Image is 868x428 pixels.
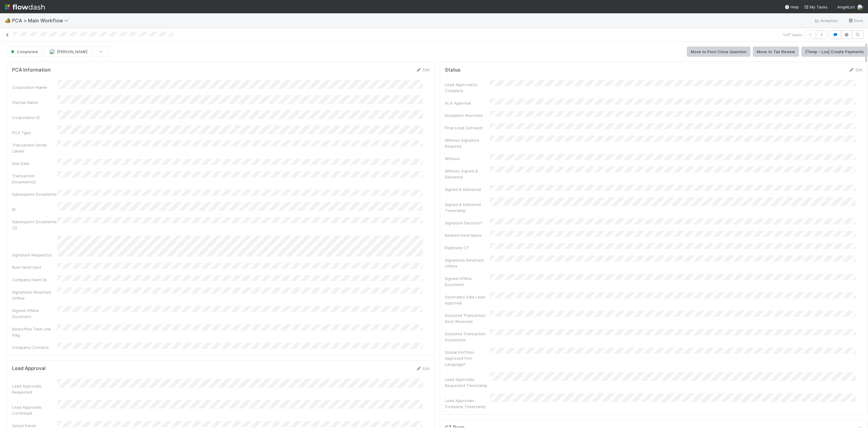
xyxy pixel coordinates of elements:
div: Startup Name [12,99,57,105]
span: 1 of 7 tasks [783,32,802,38]
div: PCA Type [12,130,57,136]
div: Executed Transaction Docs Received [445,312,490,324]
div: Signed Offline Document [445,275,490,288]
a: Analytics [814,17,838,24]
div: Related Fund Name [445,232,490,238]
div: Signatures Returned Offline [12,289,57,301]
div: Company Event Id [12,277,57,283]
div: Signed & Delivered Timestamp [445,201,490,214]
div: Executed Transaction Documents [445,331,490,343]
div: Lead Approval(s) Complete [445,82,490,94]
div: Corporation Name [12,84,57,90]
div: Backoffice Task Link Flag [12,326,57,338]
img: avatar_d7f67417-030a-43ce-a3ce-a315a3ccfd08.png [49,49,55,55]
a: Edit [848,67,863,72]
span: 🏕️ [5,18,11,23]
h5: Lead Approval [12,365,46,372]
div: Subsequent Documents (2) [12,219,57,231]
div: Corporation ID [12,114,57,121]
div: Signed & Delivered [445,186,490,192]
img: avatar_d7f67417-030a-43ce-a3ce-a315a3ccfd08.png [857,4,863,10]
img: logo-inverted-e16ddd16eac7371096b0.svg [5,2,45,12]
div: Company Contacts [12,344,57,350]
div: Signatures Returned Offline [445,257,490,269]
a: My Tasks [804,4,828,10]
div: Final Lead Outreach [445,125,490,131]
div: Signed Offline Document [12,307,57,320]
div: Transaction Detail Labels [12,142,57,154]
div: Help [785,4,799,10]
div: Witness Signature Required [445,137,490,149]
div: Witness [445,156,490,162]
button: Move to Tax Review [753,47,799,57]
button: Completed [7,47,42,57]
div: Signature Decision? [445,220,490,226]
button: Move to Post-Close Question [687,47,750,57]
div: Transaction Document(s) [12,173,57,185]
div: Witness Signed & Delivered [445,168,490,180]
div: Duplicate CT [445,245,490,251]
button: [PERSON_NAME] [44,47,91,57]
span: [PERSON_NAME] [57,49,87,54]
div: Global Portfolio Approved PoA Language? [445,349,490,367]
a: Edit [416,366,430,371]
div: Lead Approvals Requested Timestamp [445,376,490,388]
div: ID [12,206,57,212]
a: Edit [416,67,430,72]
div: Secondary Sale Lead Approval [445,294,490,306]
div: Lead Approvals Confirmed [12,404,57,416]
a: Docs [848,17,863,24]
div: Rush Notif Sent [12,264,57,270]
div: Lead Approvals Requested [12,383,57,395]
div: Subsequent Documents [12,191,57,197]
div: Escalation Resolved [445,112,490,118]
h5: Status [445,67,461,73]
div: ALA Approval [445,100,490,106]
span: My Tasks [804,5,828,9]
span: Completed [10,49,38,54]
span: AngelList [837,5,855,9]
h5: PCA Information [12,67,51,73]
div: Lead Approvals Complete Timestamp [445,397,490,410]
span: PCA > Main Workflow [12,18,71,24]
div: Signature Request(s) [12,252,57,258]
button: [Temp - Lou] Create Payments [801,47,868,57]
div: Due Date [12,160,57,166]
